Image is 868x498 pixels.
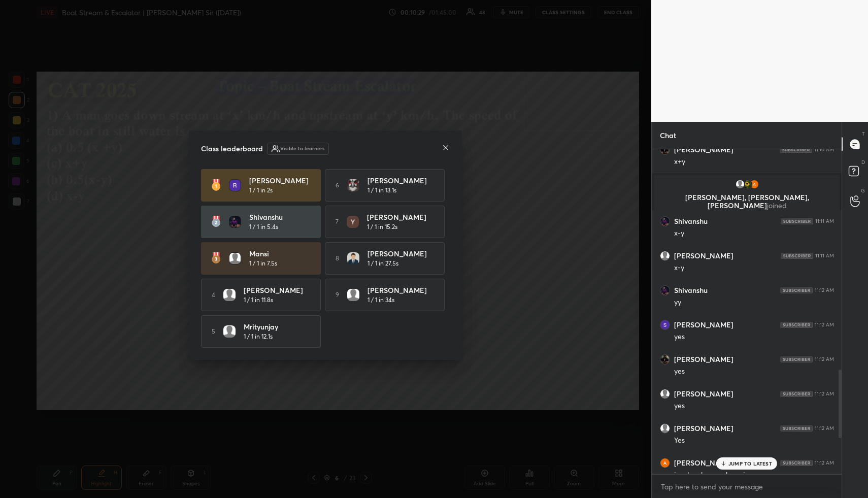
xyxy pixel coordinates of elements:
p: Chat [652,122,684,149]
img: thumbnail.jpg [660,355,670,364]
h5: 1 / 1 in 2s [249,186,273,195]
img: rank-2.3a33aca6.svg [211,216,220,228]
h6: [PERSON_NAME] [674,424,733,433]
div: yes [674,401,834,411]
img: thumbnail.jpg [347,216,359,228]
h5: 1 / 1 in 34s [368,295,394,305]
h5: 4 [212,290,215,300]
img: thumbnail.jpg [347,179,359,191]
div: 11:12 AM [815,356,834,362]
div: grid [652,149,842,474]
div: 11:12 AM [815,322,834,328]
h5: 6 [336,181,339,190]
h4: Shivanshu [249,212,312,222]
div: 11:12 AM [815,425,834,431]
h4: Mrityunjay [244,321,307,332]
h4: Mansi [249,248,312,259]
div: yy [674,297,834,308]
h6: Shivanshu [674,286,708,295]
img: 4P8fHbbgJtejmAAAAAElFTkSuQmCC [780,147,812,153]
img: default.png [660,389,670,399]
div: Yes [674,436,834,446]
h4: [PERSON_NAME] [368,175,430,186]
h6: [PERSON_NAME] [674,320,733,329]
img: thumbnail.jpg [660,320,670,329]
img: default.png [347,289,359,301]
h5: 1 / 1 in 7.5s [249,259,277,268]
img: default.png [735,179,745,189]
h5: 1 / 1 in 5.4s [249,222,278,231]
div: 11:12 AM [815,391,834,397]
div: iss class ka msg kyu ni aaya group me [674,470,834,480]
span: joined [766,201,786,210]
img: thumbnail.jpg [660,217,670,226]
h4: [PERSON_NAME] [244,285,307,295]
img: thumbnail.jpg [749,179,759,189]
h5: 1 / 1 in 15.2s [367,222,397,231]
p: G [861,187,865,194]
h5: 5 [212,327,215,336]
img: 4P8fHbbgJtejmAAAAAElFTkSuQmCC [781,218,813,224]
img: default.png [229,253,241,264]
div: yes [674,367,834,377]
h6: [PERSON_NAME] [674,145,733,154]
img: thumbnail.jpg [660,458,670,468]
div: 11:11 AM [815,253,834,259]
img: thumbnail.jpg [660,286,670,295]
img: rank-3.169bc593.svg [211,252,220,264]
h5: 9 [336,290,339,300]
h5: 7 [336,217,339,226]
h4: [PERSON_NAME] [249,175,312,186]
img: thumbnail.jpg [742,179,752,189]
div: 11:10 AM [814,147,834,153]
img: 4P8fHbbgJtejmAAAAAElFTkSuQmCC [781,253,813,259]
h4: [PERSON_NAME] [368,248,430,259]
h6: Shivanshu [674,217,708,226]
img: 4P8fHbbgJtejmAAAAAElFTkSuQmCC [780,425,813,431]
h4: [PERSON_NAME] [367,212,430,222]
div: x+y [674,157,834,167]
div: yes [674,332,834,342]
img: thumbnail.jpg [229,180,241,191]
div: 11:12 AM [815,287,834,293]
div: x-y [674,228,834,239]
div: x-y [674,263,834,273]
h5: 1 / 1 in 13.1s [368,186,396,195]
img: thumbnail.jpg [347,252,359,264]
div: 11:11 AM [815,218,834,224]
img: default.png [660,251,670,260]
img: 4P8fHbbgJtejmAAAAAElFTkSuQmCC [780,287,813,293]
img: 4P8fHbbgJtejmAAAAAElFTkSuQmCC [780,391,813,397]
h4: Class leaderboard [201,143,263,154]
img: 4P8fHbbgJtejmAAAAAElFTkSuQmCC [780,460,813,466]
h4: [PERSON_NAME] [368,285,430,295]
h5: 1 / 1 in 11.8s [244,295,273,305]
img: 4P8fHbbgJtejmAAAAAElFTkSuQmCC [780,356,813,362]
h5: 1 / 1 in 12.1s [244,332,273,341]
h6: [PERSON_NAME] [674,355,733,364]
p: [PERSON_NAME], [PERSON_NAME], [PERSON_NAME] [660,193,833,210]
div: 11:12 AM [815,460,834,466]
h6: Visible to learners [280,145,324,152]
img: default.png [223,289,236,301]
img: thumbnail.jpg [229,216,241,227]
h6: [PERSON_NAME] [674,389,733,399]
img: default.png [660,424,670,433]
h6: [PERSON_NAME] [674,458,733,468]
h5: 1 / 1 in 27.5s [368,259,398,268]
img: default.png [223,325,236,338]
p: D [861,158,865,166]
h5: 8 [336,254,339,263]
h6: [PERSON_NAME] [674,251,733,260]
p: JUMP TO LATEST [728,460,772,467]
img: thumbnail.jpg [660,145,670,154]
p: T [862,130,865,138]
img: 4P8fHbbgJtejmAAAAAElFTkSuQmCC [780,322,813,328]
img: rank-1.ed6cb560.svg [211,179,221,191]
